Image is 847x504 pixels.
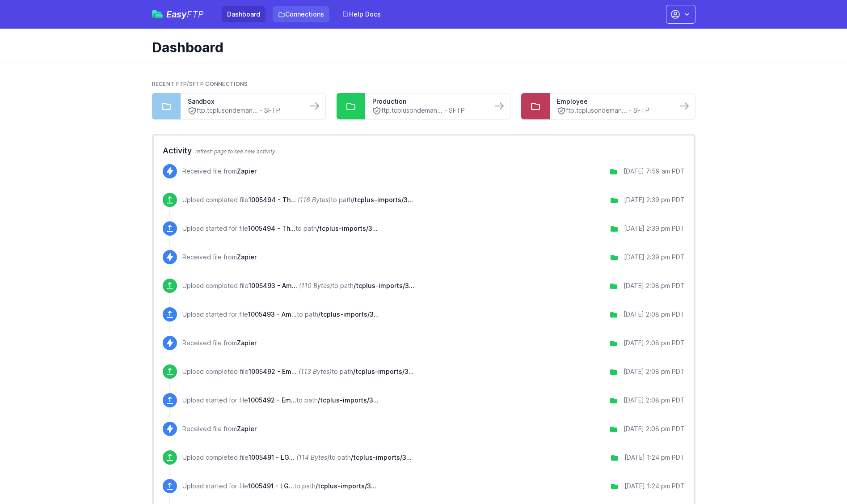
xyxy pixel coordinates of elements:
p: Received file from [182,339,257,347]
h2: Activity [163,144,685,157]
div: [DATE] 2:08 pm PDT [624,424,685,433]
p: Upload completed file to path [182,281,414,290]
div: [DATE] 2:08 pm PDT [624,396,685,405]
span: Zapier [237,425,257,432]
i: (110 Bytes) [299,282,332,289]
span: /tcplus-imports/323657-1/CostCodes [316,482,376,490]
div: [DATE] 2:39 pm PDT [624,195,685,204]
p: Upload completed file to path [182,453,412,462]
i: (114 Bytes) [296,453,329,461]
div: [DATE] 1:24 pm PDT [624,453,685,462]
a: Sandbox [188,97,300,106]
a: Help Docs [337,6,386,22]
div: [DATE] 2:08 pm PDT [624,367,685,376]
span: 1005494 - The Terminal List EP.csv [249,196,296,203]
a: Connections [273,6,329,22]
span: /tcplus-imports/323657-1/CostCodes [352,196,413,203]
span: /tcplus-imports/323657-1/CostCodes [318,396,379,404]
div: [DATE] 2:08 pm PDT [624,310,685,319]
span: 1005492 - Emerald Solutions x.csv [248,396,296,404]
span: 1005493 - Amazon Ignite.csv [248,310,297,318]
img: easyftp_logo.png [152,10,163,18]
p: Received file from [182,167,257,176]
a: Production [372,97,485,106]
span: Zapier [237,167,257,175]
a: ftp.tcplusondeman... - SFTP [188,106,300,115]
a: Employee [557,97,670,106]
div: [DATE] 2:08 pm PDT [624,281,685,290]
p: Upload started for file to path [182,310,379,319]
p: Upload completed file to path [182,195,413,204]
span: 1005494 - The Terminal List EP.csv [248,224,295,232]
p: Received file from [182,253,257,262]
p: Upload started for file to path [182,396,379,405]
i: (116 Bytes) [298,196,331,203]
h2: Recent FTP/SFTP Connections [152,80,695,88]
span: 1005492 - Emerald Solutions x.csv [249,368,297,375]
span: FTP [187,9,204,20]
p: Upload started for file to path [182,224,378,233]
p: Upload started for file to path [182,482,376,491]
span: Easy [166,10,204,19]
span: refresh page to see new activity [195,148,275,155]
iframe: Drift Widget Chat Controller [802,459,836,493]
div: [DATE] 2:39 pm PDT [624,253,685,262]
p: Upload completed file to path [182,367,414,376]
div: [DATE] 2:39 pm PDT [624,224,685,233]
div: [DATE] 2:08 pm PDT [624,339,685,347]
a: ftp.tcplusondeman... - SFTP [557,106,670,115]
span: 1005493 - Amazon Ignite.csv [249,282,297,289]
span: /tcplus-imports/323657-1/CostCodes [317,224,378,232]
a: ftp.tcplusondeman... - SFTP [372,106,485,115]
span: 1005491 - LG NOVA InnoSummit 2.csv [248,482,294,490]
span: 1005491 - LG NOVA InnoSummit 2.csv [249,453,295,461]
span: /tcplus-imports/323657-1/CostCodes [318,310,379,318]
span: Zapier [237,339,257,347]
p: Received file from [182,424,257,433]
div: [DATE] 1:24 pm PDT [624,482,685,491]
i: (113 Bytes) [299,368,332,375]
a: EasyFTP [152,10,204,19]
div: [DATE] 7:59 am PDT [624,167,685,176]
h1: Dashboard [152,39,688,55]
span: /tcplus-imports/323657-1/CostCodes [354,282,414,289]
span: /tcplus-imports/323657-1/CostCodes [351,453,412,461]
a: Dashboard [222,6,265,22]
span: /tcplus-imports/323657-1/CostCodes [353,368,414,375]
span: Zapier [237,253,257,261]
